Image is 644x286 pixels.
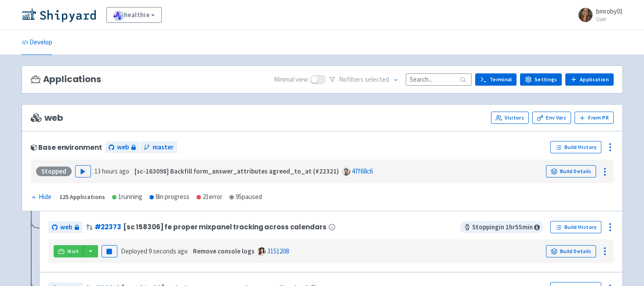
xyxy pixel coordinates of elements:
span: Stopping in 1 hr 55 min [460,221,543,233]
a: Settings [520,73,562,86]
div: Stopped [36,167,72,176]
a: 47f68c6 [352,167,373,175]
div: 8 in progress [149,192,189,202]
div: Hide [31,192,51,202]
a: Application [565,73,613,86]
time: 9 seconds ago [149,247,188,255]
span: Visit [67,248,79,255]
a: Env Vars [532,112,571,124]
a: Build Details [546,165,596,177]
span: [sc 158306] fe proper mixpanel tracking across calendars [123,223,327,231]
div: 21 error [196,192,222,202]
a: Visitors [491,112,529,124]
a: 3151208 [267,247,289,255]
input: Search... [406,73,472,85]
button: From PR [575,112,614,124]
div: 1 running [112,192,142,202]
a: Build History [550,141,601,153]
a: Visit [54,245,84,257]
a: master [140,141,177,153]
div: 95 paused [229,192,262,202]
span: web [31,113,63,123]
a: healthie [106,7,162,23]
span: Deployed [121,247,188,255]
h3: Applications [31,74,101,84]
span: selected [365,75,389,83]
img: Shipyard logo [22,8,96,22]
div: 125 Applications [59,192,105,202]
small: User [596,16,623,22]
a: Terminal [475,73,517,86]
a: bmroby01 User [573,8,623,22]
button: Play [75,165,91,177]
span: No filter s [339,75,389,85]
span: web [60,222,72,232]
span: master [153,142,174,152]
a: #22373 [95,222,121,232]
div: Base environment [31,144,102,151]
a: Develop [22,30,52,55]
strong: [sc-163098] Backfill form_answer_attributes agreed_to_at (#22321) [135,167,339,175]
span: web [117,142,129,152]
a: web [48,221,83,233]
button: Pause [102,245,117,257]
a: Build History [550,221,601,233]
a: web [105,141,139,153]
time: 13 hours ago [95,167,129,175]
button: Hide [31,192,52,202]
a: Build Details [546,245,596,257]
span: bmroby01 [596,7,623,15]
strong: Remove console logs [193,247,255,255]
span: Minimal view [274,75,308,85]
